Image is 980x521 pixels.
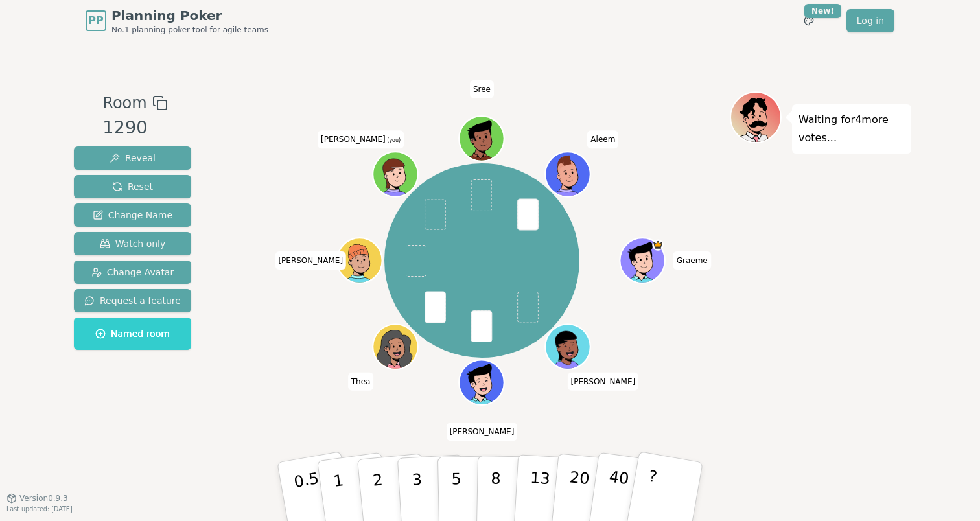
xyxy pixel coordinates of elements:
a: PPPlanning PokerNo.1 planning poker tool for agile teams [86,6,268,35]
button: Reset [74,175,191,198]
span: Click to change your name [275,251,346,270]
span: Change Name [93,209,172,222]
span: Reset [112,180,153,193]
span: Request a feature [84,294,181,307]
button: Request a feature [74,289,191,312]
button: Named room [74,318,191,350]
span: Click to change your name [568,373,639,391]
button: Change Avatar [74,260,191,284]
a: Log in [846,9,894,32]
span: Planning Poker [111,6,268,25]
span: Graeme is the host [653,239,664,250]
button: Watch only [74,232,191,255]
span: Version 0.9.3 [19,493,68,504]
span: Room [102,91,146,115]
div: 1290 [102,115,167,141]
div: New! [804,4,841,18]
span: PP [88,13,103,29]
span: (you) [386,137,401,143]
p: Waiting for 4 more votes... [799,111,905,147]
span: Click to change your name [673,251,711,270]
span: Change Avatar [91,266,174,279]
button: Reveal [74,146,191,170]
button: Change Name [74,203,191,227]
span: No.1 planning poker tool for agile teams [111,25,268,35]
span: Last updated: [DATE] [6,505,73,513]
span: Click to change your name [470,80,494,98]
span: Click to change your name [318,130,404,148]
span: Named room [95,327,170,340]
span: Click to change your name [348,373,374,391]
span: Reveal [110,152,156,165]
span: Click to change your name [447,423,518,441]
button: New! [797,9,821,32]
span: Watch only [100,237,166,250]
span: Click to change your name [587,130,618,148]
button: Version0.9.3 [6,493,68,504]
button: Click to change your avatar [375,153,417,195]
